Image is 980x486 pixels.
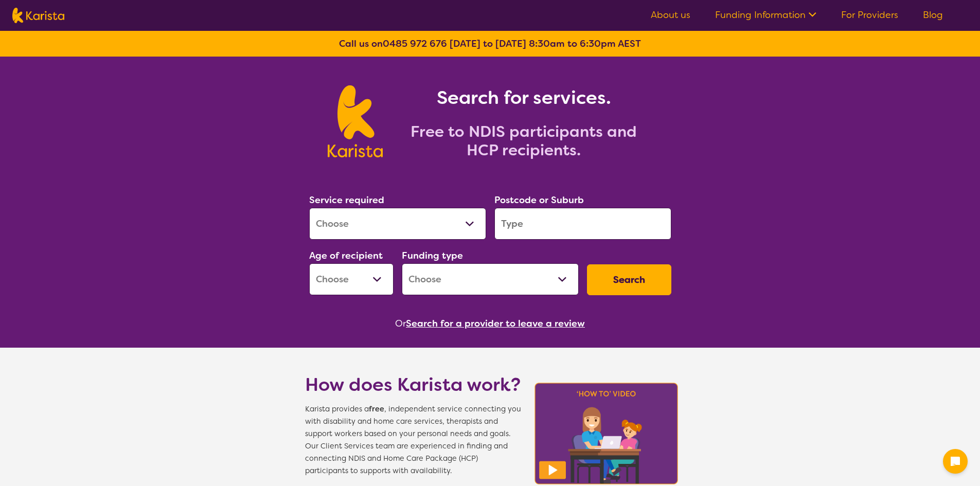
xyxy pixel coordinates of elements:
a: 0485 972 676 [383,38,447,50]
input: Type [494,208,671,240]
button: Search for a provider to leave a review [406,316,585,331]
img: Karista logo [12,8,64,23]
h1: Search for services. [395,85,652,110]
label: Funding type [402,249,463,262]
a: Funding Information [715,9,816,21]
a: About us [651,9,690,21]
b: free [369,404,384,414]
span: Or [395,316,406,331]
b: Call us on [DATE] to [DATE] 8:30am to 6:30pm AEST [339,38,641,50]
h2: Free to NDIS participants and HCP recipients. [395,122,652,159]
span: Karista provides a , independent service connecting you with disability and home care services, t... [305,403,521,477]
h1: How does Karista work? [305,372,521,397]
label: Age of recipient [309,249,383,262]
label: Service required [309,194,384,206]
img: Karista logo [328,85,383,157]
a: For Providers [841,9,898,21]
a: Blog [923,9,943,21]
button: Search [587,264,671,295]
label: Postcode or Suburb [494,194,584,206]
